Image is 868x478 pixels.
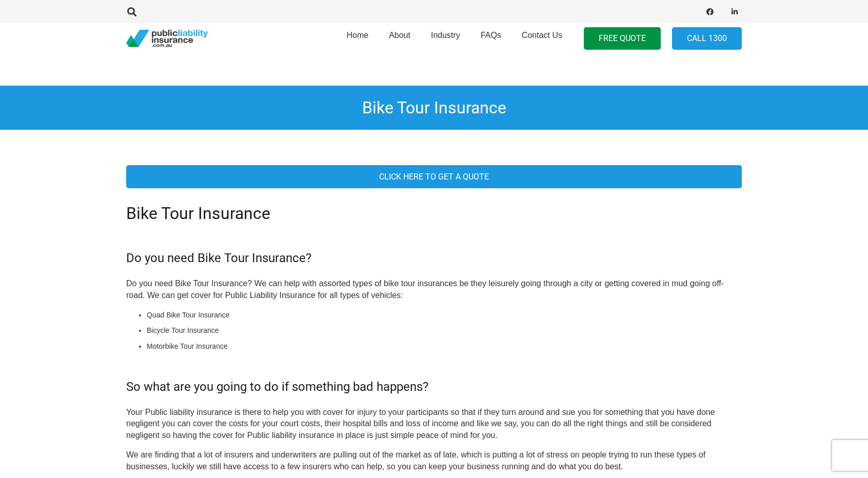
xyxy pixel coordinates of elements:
[511,20,573,57] a: Contact Us
[522,31,562,39] span: Contact Us
[126,367,742,394] h4: So what are you going to do if something bad happens?
[126,449,742,472] p: We are finding that a lot of insurers and underwriters are pulling out of the market as of late, ...
[126,278,742,301] p: Do you need Bike Tour Insurance? We can help with assorted types of bike tour insurances be they ...
[126,407,742,441] p: Your Public liability insurance is there to help you with cover for injury to your participants s...
[126,30,208,48] a: pli_logotransparent
[122,7,142,16] a: Search
[389,31,410,39] span: About
[470,20,511,57] a: FAQs
[703,5,717,19] a: Facebook
[379,20,421,57] a: About
[346,31,368,39] span: Home
[584,27,661,50] a: FREE QUOTE
[431,31,460,39] span: Industry
[147,309,742,321] li: Quad Bike Tour Insurance
[336,20,379,57] a: Home
[147,325,742,336] li: Bicycle Tour Insurance
[126,165,742,188] a: Click Here To get A Quote
[126,204,742,223] h2: Bike Tour Insurance
[727,5,742,19] a: LinkedIn
[147,341,742,352] li: Motorbike Tour Insurance
[672,27,742,50] a: Call 1300
[481,31,501,39] span: FAQs
[126,238,742,266] h4: Do you need Bike Tour Insurance?
[421,20,470,57] a: Industry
